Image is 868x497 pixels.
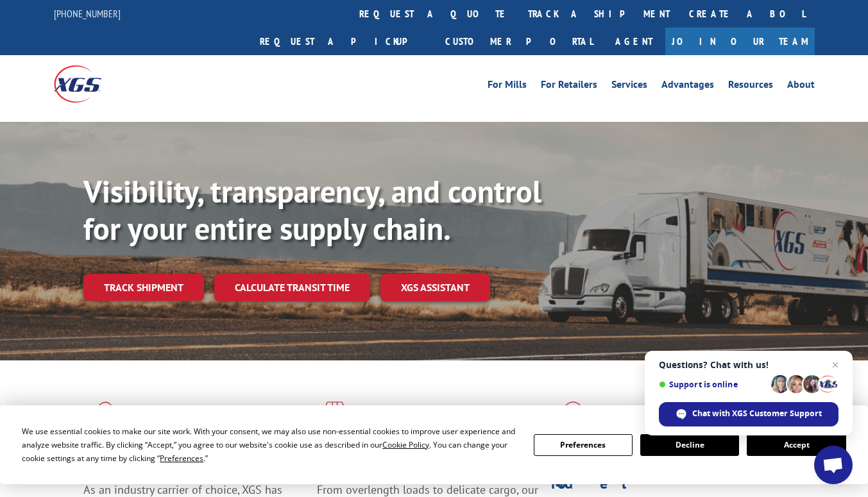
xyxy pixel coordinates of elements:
a: Calculate transit time [214,274,370,301]
span: Support is online [659,380,767,389]
button: Preferences [534,434,633,456]
a: Advantages [661,80,714,94]
img: xgs-icon-total-supply-chain-intelligence-red [83,401,123,435]
div: Chat with XGS Customer Support [659,402,838,426]
img: xgs-icon-focused-on-flooring-red [317,401,347,435]
b: Visibility, transparency, and control for your entire supply chain. [83,171,541,248]
span: Preferences [160,453,203,464]
a: Agent [602,28,665,55]
div: We use essential cookies to make our site work. With your consent, we may also use non-essential ... [22,425,518,465]
img: xgs-icon-flagship-distribution-model-red [551,401,595,435]
a: Customer Portal [436,28,602,55]
span: Questions? Chat with us! [659,360,838,370]
a: Track shipment [83,274,204,301]
a: Join Our Team [665,28,815,55]
a: Services [611,80,647,94]
span: Cookie Policy [382,439,429,450]
button: Decline [640,434,739,456]
div: Open chat [814,446,853,484]
a: About [787,80,815,94]
span: Close chat [828,357,843,373]
a: Resources [728,80,773,94]
a: Request a pickup [250,28,436,55]
a: For Mills [488,80,527,94]
a: XGS ASSISTANT [380,274,490,301]
button: Accept [747,434,846,456]
a: [PHONE_NUMBER] [54,7,121,20]
span: Chat with XGS Customer Support [692,408,822,419]
a: For Retailers [541,80,597,94]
